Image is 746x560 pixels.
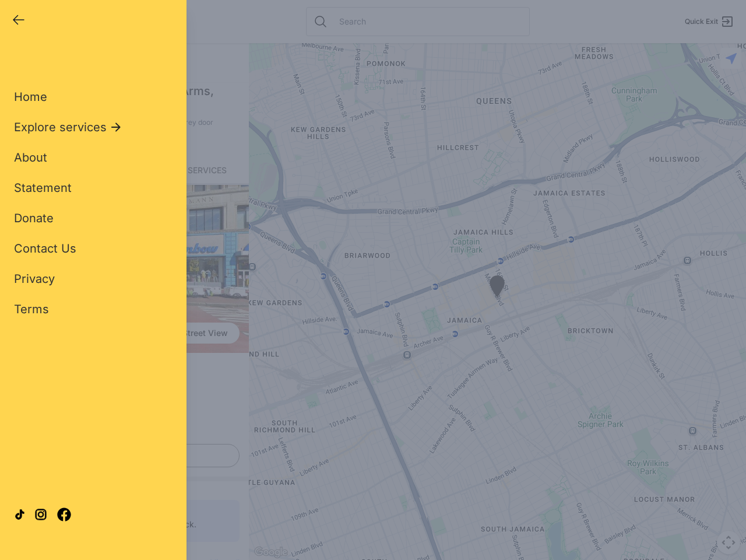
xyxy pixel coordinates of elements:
span: Statement [14,181,72,195]
a: About [14,149,47,166]
a: Donate [14,210,54,226]
a: Contact Us [14,240,76,257]
span: About [14,150,47,164]
span: Donate [14,211,54,225]
span: Privacy [14,272,55,286]
span: Explore services [14,119,107,135]
span: Home [14,90,47,104]
a: Home [14,89,47,105]
a: Privacy [14,271,55,287]
a: Statement [14,180,72,196]
button: Explore services [14,119,123,135]
a: Terms [14,301,49,317]
span: Contact Us [14,242,76,256]
span: Terms [14,302,49,316]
